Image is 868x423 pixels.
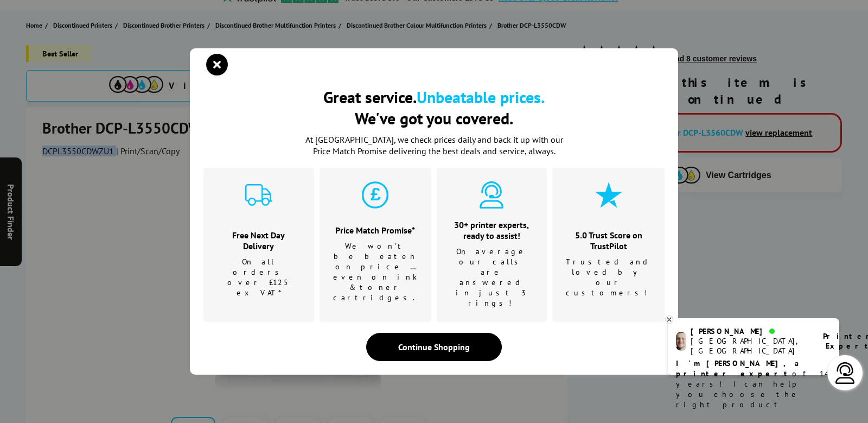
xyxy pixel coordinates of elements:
[478,181,505,209] img: expert-cyan.svg
[366,333,502,361] div: Continue Shopping
[417,86,545,108] b: Unbeatable prices.
[203,86,665,129] h2: Great service. We've got you covered.
[566,257,651,298] p: Trusted and loved by our customers!
[450,247,534,308] p: On average our calls are answered in just 3 rings!
[209,56,225,73] button: close modal
[595,181,622,209] img: star-cyan.svg
[217,230,301,251] h3: Free Next Day Delivery
[245,181,272,209] img: delivery-cyan.svg
[691,336,809,356] div: [GEOGRAPHIC_DATA], [GEOGRAPHIC_DATA]
[333,241,418,303] p: We won't be beaten on price …even on ink & toner cartridges.
[298,134,570,157] p: At [GEOGRAPHIC_DATA], we check prices daily and back it up with our Price Match Promise deliverin...
[676,358,831,410] p: of 14 years! I can help you choose the right product
[676,358,802,378] b: I'm [PERSON_NAME], a printer expert
[450,219,534,241] h3: 30+ printer experts, ready to assist!
[217,257,301,298] p: On all orders over £125 ex VAT*
[362,181,389,209] img: price-promise-cyan.svg
[333,225,418,236] h3: Price Match Promise*
[676,332,686,351] img: ashley-livechat.png
[566,230,651,251] h3: 5.0 Trust Score on TrustPilot
[691,326,809,336] div: [PERSON_NAME]
[834,362,856,384] img: user-headset-light.svg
